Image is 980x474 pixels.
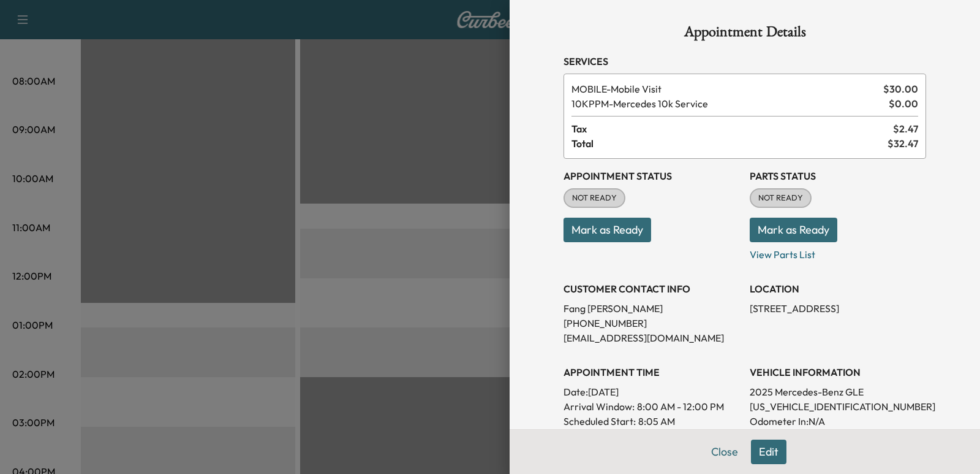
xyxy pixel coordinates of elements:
[563,429,630,443] p: Scheduled End:
[750,301,926,316] p: [STREET_ADDRESS]
[563,301,740,316] p: Fang [PERSON_NAME]
[571,136,888,151] span: Total
[571,96,884,111] span: Mercedes 10k Service
[563,54,926,69] h3: Services
[751,192,810,204] span: NOT READY
[883,82,918,96] span: $ 30.00
[565,192,624,204] span: NOT READY
[563,25,926,44] h1: Appointment Details
[563,399,740,414] p: Arrival Window:
[563,365,740,380] h3: APPOINTMENT TIME
[751,440,786,464] button: Edit
[563,384,740,399] p: Date: [DATE]
[750,242,926,262] p: View Parts List
[750,169,926,183] h3: Parts Status
[637,399,724,414] span: 8:00 AM - 12:00 PM
[563,414,636,429] p: Scheduled Start:
[638,414,675,429] p: 8:05 AM
[750,218,837,242] button: Mark as Ready
[571,82,878,96] span: Mobile Visit
[563,316,740,331] p: [PHONE_NUMBER]
[563,169,740,183] h3: Appointment Status
[750,399,926,414] p: [US_VEHICLE_IDENTIFICATION_NUMBER]
[750,414,926,429] p: Odometer In: N/A
[889,96,918,111] span: $ 0.00
[632,429,668,443] p: 9:59 AM
[750,384,926,399] p: 2025 Mercedes-Benz GLE
[750,281,926,296] h3: LOCATION
[563,218,651,242] button: Mark as Ready
[703,440,746,464] button: Close
[563,331,740,345] p: [EMAIL_ADDRESS][DOMAIN_NAME]
[750,429,926,443] p: Odometer Out: N/A
[571,121,893,136] span: Tax
[888,136,918,151] span: $ 32.47
[563,281,740,296] h3: CUSTOMER CONTACT INFO
[750,365,926,380] h3: VEHICLE INFORMATION
[893,121,918,136] span: $ 2.47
